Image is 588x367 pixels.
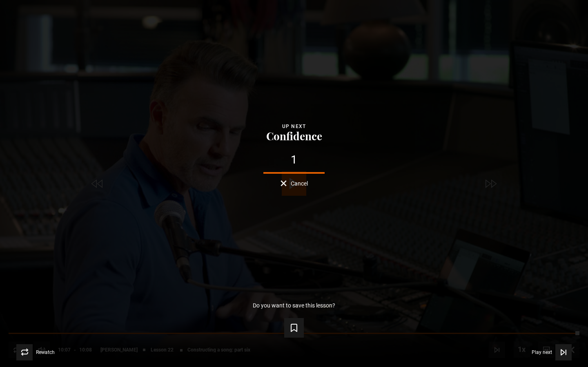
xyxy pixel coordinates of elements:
button: Play next [532,344,572,360]
span: Play next [532,350,552,355]
button: Cancel [281,180,308,186]
p: Do you want to save this lesson? [253,303,335,308]
div: Up next [13,122,575,130]
button: Rewatch [16,344,55,360]
div: 1 [13,154,575,166]
button: Confidence [264,130,325,142]
span: Rewatch [36,350,55,355]
span: Cancel [291,181,308,186]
